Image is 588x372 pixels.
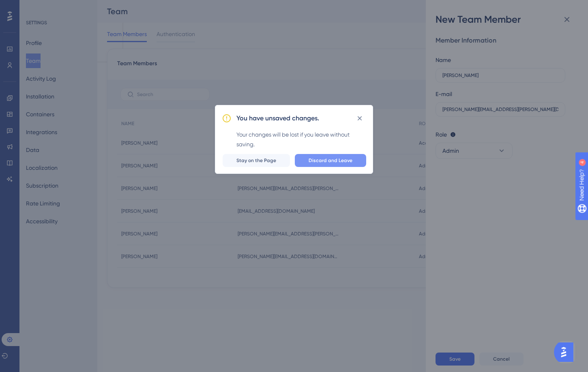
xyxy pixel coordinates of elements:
[236,113,319,123] h2: You have unsaved changes.
[236,130,366,149] div: Your changes will be lost if you leave without saving.
[554,340,578,364] iframe: UserGuiding AI Assistant Launcher
[236,157,276,164] span: Stay on the Page
[19,2,51,12] span: Need Help?
[309,157,352,164] span: Discard and Leave
[56,4,59,11] div: 4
